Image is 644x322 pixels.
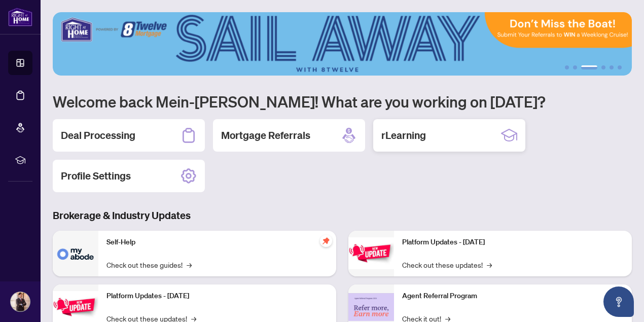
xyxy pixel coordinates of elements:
h2: Deal Processing [61,128,135,142]
p: Agent Referral Program [402,291,624,302]
span: → [487,259,492,270]
button: 1 [565,65,569,69]
p: Platform Updates - [DATE] [402,237,624,248]
img: logo [8,8,32,26]
h2: rLearning [381,128,426,142]
p: Platform Updates - [DATE] [106,291,328,302]
img: Agent Referral Program [348,293,394,321]
span: → [187,259,192,270]
button: 2 [573,65,577,69]
img: Slide 2 [53,12,632,76]
button: 6 [618,65,622,69]
button: 4 [601,65,605,69]
button: Open asap [603,287,634,317]
h2: Mortgage Referrals [221,128,310,142]
button: 3 [581,65,597,69]
img: Platform Updates - June 23, 2025 [348,237,394,269]
p: Self-Help [106,237,328,248]
h1: Welcome back Mein-[PERSON_NAME]! What are you working on [DATE]? [53,92,632,111]
h3: Brokerage & Industry Updates [53,208,632,223]
h2: Profile Settings [61,169,131,183]
img: Profile Icon [11,292,30,311]
button: 5 [610,65,614,69]
span: pushpin [320,235,332,247]
a: Check out these guides!→ [106,259,192,270]
img: Self-Help [53,231,98,276]
a: Check out these updates!→ [402,259,492,270]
